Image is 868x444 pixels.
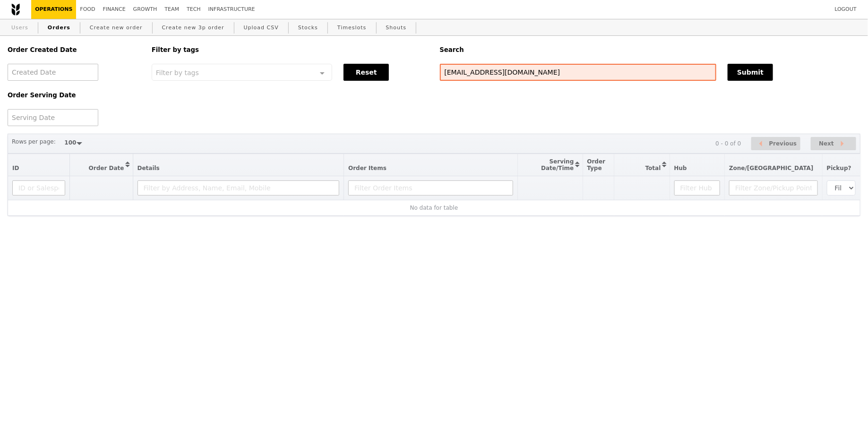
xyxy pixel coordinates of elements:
input: Filter Hub [674,180,721,196]
img: Grain logo [11,3,20,16]
button: Submit [728,64,773,81]
span: Pickup? [827,165,851,171]
div: No data for table [12,205,856,211]
a: Stocks [294,19,322,36]
span: Details [138,165,160,171]
h5: Order Created Date [8,46,140,53]
a: Upload CSV [240,19,283,36]
span: Hub [674,165,687,171]
a: Orders [44,19,74,36]
button: Previous [751,137,800,151]
h5: Filter by tags [152,46,429,53]
div: 0 - 0 of 0 [715,140,741,147]
button: Reset [344,64,389,81]
input: Filter Order Items [348,180,513,196]
a: Create new order [86,19,146,36]
a: Shouts [382,19,411,36]
input: Filter by Address, Name, Email, Mobile [138,180,340,196]
span: ID [12,165,19,171]
input: Serving Date [8,109,98,126]
span: Zone/[GEOGRAPHIC_DATA] [729,165,814,171]
input: Filter Zone/Pickup Point [729,180,818,196]
button: Next [811,137,856,151]
label: Rows per page: [12,137,56,146]
h5: Order Serving Date [8,92,140,99]
input: Created Date [8,64,98,81]
a: Create new 3p order [158,19,228,36]
span: Previous [769,138,797,149]
h5: Search [440,46,861,53]
span: Next [819,138,834,149]
span: Order Type [587,158,606,171]
a: Timeslots [334,19,370,36]
a: Users [8,19,32,36]
span: Filter by tags [156,68,199,77]
span: Order Items [348,165,387,171]
input: Search any field [440,64,717,81]
input: ID or Salesperson name [12,180,65,196]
